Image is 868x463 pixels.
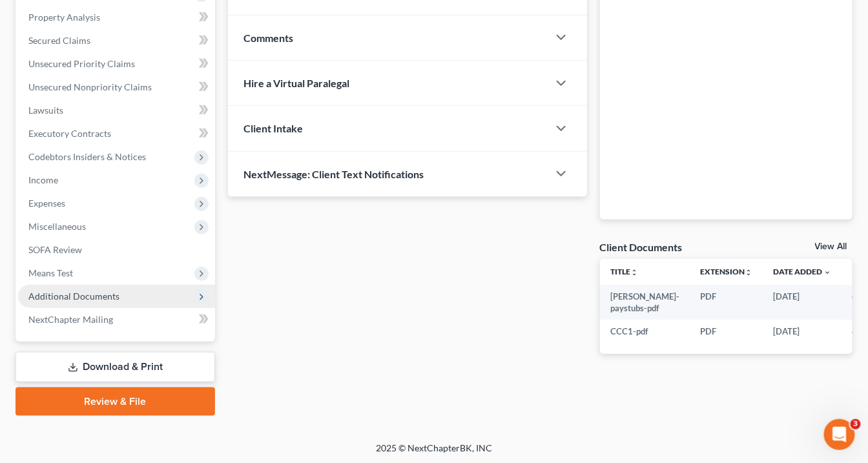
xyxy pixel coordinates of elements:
[18,76,215,99] a: Unsecured Nonpriority Claims
[28,174,58,185] span: Income
[28,128,111,139] span: Executory Contracts
[763,285,842,320] td: [DATE]
[600,320,690,343] td: CCC1-pdf
[823,269,831,276] i: expand_more
[243,32,293,44] span: Comments
[28,105,63,116] span: Lawsuits
[28,35,90,46] span: Secured Claims
[600,285,690,320] td: [PERSON_NAME]- paystubs-pdf
[28,81,152,92] span: Unsecured Nonpriority Claims
[700,267,752,276] a: Extensionunfold_more
[815,242,847,251] a: View All
[28,58,135,69] span: Unsecured Priority Claims
[773,267,831,276] a: Date Added expand_more
[28,244,82,255] span: SOFA Review
[18,238,215,262] a: SOFA Review
[18,99,215,122] a: Lawsuits
[18,52,215,76] a: Unsecured Priority Claims
[18,6,215,29] a: Property Analysis
[610,267,638,276] a: Titleunfold_more
[243,168,424,180] span: NextMessage: Client Text Notifications
[18,122,215,145] a: Executory Contracts
[243,122,303,134] span: Client Intake
[28,267,73,278] span: Means Test
[15,352,215,382] a: Download & Print
[28,291,119,302] span: Additional Documents
[690,320,763,343] td: PDF
[824,419,855,450] iframe: Intercom live chat
[243,77,349,89] span: Hire a Virtual Paralegal
[28,198,65,209] span: Expenses
[28,12,100,23] span: Property Analysis
[763,320,842,343] td: [DATE]
[28,221,86,232] span: Miscellaneous
[630,269,638,276] i: unfold_more
[600,240,683,254] div: Client Documents
[28,314,113,325] span: NextChapter Mailing
[851,419,861,429] span: 3
[745,269,752,276] i: unfold_more
[690,285,763,320] td: PDF
[28,151,146,162] span: Codebtors Insiders & Notices
[18,308,215,331] a: NextChapter Mailing
[18,29,215,52] a: Secured Claims
[15,387,215,416] a: Review & File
